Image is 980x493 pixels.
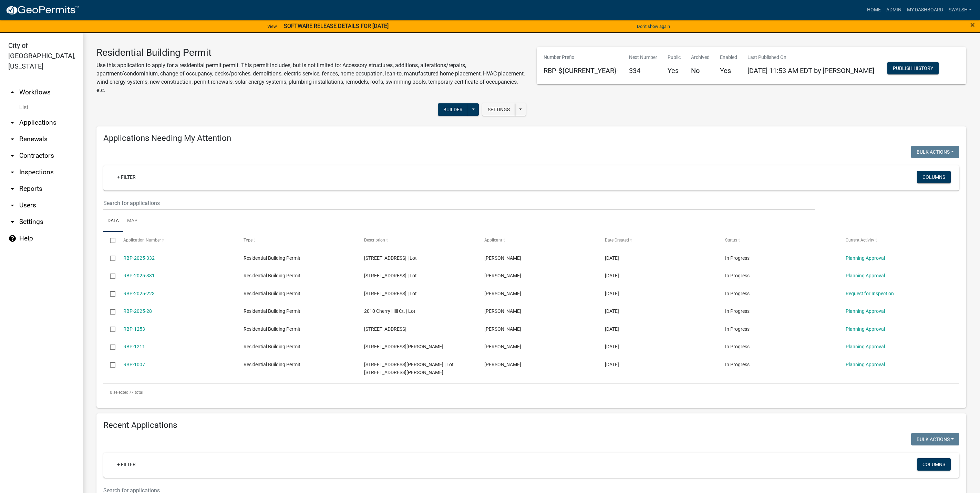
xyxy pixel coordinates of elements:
a: My Dashboard [904,3,946,17]
button: Close [970,21,975,29]
span: Madison McGuigan [484,344,521,349]
a: Planning Approval [846,308,885,314]
datatable-header-cell: Application Number [116,232,237,248]
a: Data [103,210,123,232]
i: arrow_drop_down [8,135,17,143]
span: Robyn Wall [484,326,521,332]
span: In Progress [725,362,750,367]
i: arrow_drop_down [8,152,17,160]
span: In Progress [725,255,750,261]
a: Request for Inspection [846,291,894,296]
h4: Applications Needing My Attention [103,133,959,143]
i: help [8,234,17,243]
span: 01/29/2025 [605,308,619,314]
span: Residential Building Permit [244,344,300,349]
span: Shelby Walsh [484,291,521,296]
span: Residential Building Permit [244,273,300,278]
span: Residential Building Permit [244,255,300,261]
button: Publish History [887,62,939,74]
span: Robert Lloyd [484,273,521,278]
button: Builder [438,103,468,116]
p: Last Published On [747,54,874,61]
h5: RBP-${CURRENT_YEAR}- [544,66,619,75]
a: Planning Approval [846,255,885,261]
span: In Progress [725,273,750,278]
span: 0 selected / [110,390,131,395]
datatable-header-cell: Type [237,232,358,248]
a: Admin [884,3,904,17]
span: In Progress [725,326,750,332]
button: Columns [917,171,951,183]
span: 09/06/2025 [605,273,619,278]
i: arrow_drop_up [8,88,17,96]
datatable-header-cell: Date Created [598,232,719,248]
span: Ryan Bianchi [484,255,521,261]
h3: Residential Building Permit [96,47,526,59]
p: Use this application to apply for a residential permit permit. This permit includes, but is not l... [96,61,526,94]
span: 5500 Buckthorne Dr | Lot [364,326,406,332]
datatable-header-cell: Select [103,232,116,248]
span: 06/14/2024 [605,344,619,349]
strong: SOFTWARE RELEASE DETAILS FOR [DATE] [284,23,389,29]
a: swalsh [946,3,974,17]
a: RBP-2025-331 [123,273,155,278]
input: Search for applications [103,196,815,210]
span: Status [725,238,737,243]
button: Bulk Actions [911,146,959,158]
i: arrow_drop_down [8,185,17,193]
span: 5616 Bailey Grant Rd. | Lot 412 old stoner place [364,362,454,375]
button: Settings [482,103,515,116]
button: Bulk Actions [911,433,959,445]
wm-modal-confirm: Workflow Publish History [887,66,939,71]
span: Residential Building Permit [244,291,300,296]
span: In Progress [725,344,750,349]
a: RBP-2025-223 [123,291,155,296]
span: In Progress [725,291,750,296]
span: 3515 evergreen circle | Lot [364,255,417,261]
span: Residential Building Permit [244,326,300,332]
span: Description [364,238,385,243]
i: arrow_drop_down [8,218,17,226]
h4: Recent Applications [103,420,959,430]
p: Number Prefix [544,54,619,61]
h5: Yes [668,66,681,75]
a: + Filter [112,171,141,183]
span: Applicant [484,238,502,243]
i: arrow_drop_down [8,119,17,127]
span: 2010 Cherry Hill Ct. | Lot [364,308,415,314]
p: Archived [691,54,710,61]
p: Public [668,54,681,61]
i: arrow_drop_down [8,201,17,209]
a: Planning Approval [846,362,885,367]
a: RBP-2025-332 [123,255,155,261]
span: Current Activity [846,238,874,243]
i: arrow_drop_down [8,168,17,176]
button: Don't show again [634,21,673,32]
span: Residential Building Permit [244,308,300,314]
p: Next Number [629,54,657,61]
span: Application Number [123,238,161,243]
span: 07/16/2024 [605,326,619,332]
a: + Filter [112,458,141,471]
datatable-header-cell: Current Activity [839,232,959,248]
a: RBP-1253 [123,326,145,332]
a: RBP-2025-28 [123,308,152,314]
h5: No [691,66,710,75]
datatable-header-cell: Description [357,232,478,248]
span: 03/05/2024 [605,362,619,367]
span: greg furnish [484,362,521,367]
button: Columns [917,458,951,471]
div: 7 total [103,384,959,401]
span: Danielle M. Bowen [484,308,521,314]
a: RBP-1211 [123,344,145,349]
span: In Progress [725,308,750,314]
a: RBP-1007 [123,362,145,367]
datatable-header-cell: Status [719,232,839,248]
a: Planning Approval [846,326,885,332]
a: View [265,21,280,32]
a: Home [864,3,884,17]
span: 1952 Fisher Lane | Lot 13 [364,344,443,349]
span: Date Created [605,238,629,243]
span: Type [244,238,252,243]
span: × [970,20,975,30]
